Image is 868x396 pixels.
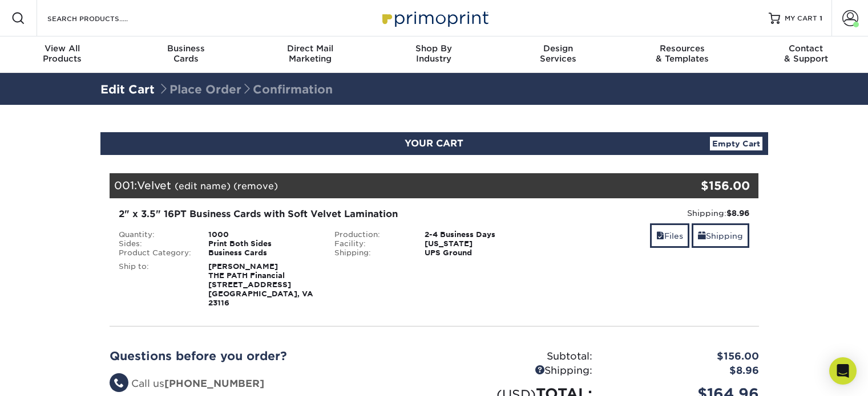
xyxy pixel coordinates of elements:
[110,173,651,198] div: 001:
[416,239,542,248] div: [US_STATE]
[551,207,750,219] div: Shipping:
[100,83,155,96] a: Edit Cart
[175,181,231,191] a: (edit name)
[744,43,868,64] div: & Support
[744,43,868,54] span: Contact
[692,223,749,248] a: Shipping
[200,230,326,239] div: 1000
[248,43,372,54] span: Direct Mail
[124,43,248,54] span: Business
[710,137,762,150] a: Empty Cart
[726,209,749,218] strong: $8.96
[829,357,857,385] div: Open Intercom Messenger
[119,207,534,221] div: 2" x 3.5" 16PT Business Cards with Soft Velvet Lamination
[601,349,768,364] div: $156.00
[620,36,744,73] a: Resources& Templates
[137,179,171,191] span: Velvet
[434,364,601,378] div: Shipping:
[372,36,496,73] a: Shop ByIndustry
[405,138,463,149] span: YOUR CART
[200,239,326,248] div: Print Both Sides
[326,239,416,248] div: Facility:
[601,364,768,378] div: $8.96
[785,14,817,23] span: MY CART
[496,43,620,54] span: Design
[372,43,496,54] span: Shop By
[698,231,706,240] span: shipping
[124,36,248,73] a: BusinessCards
[110,239,200,248] div: Sides:
[496,36,620,73] a: DesignServices
[110,230,200,239] div: Quantity:
[326,230,416,239] div: Production:
[651,177,750,194] div: $156.00
[233,181,278,191] a: (remove)
[208,262,313,307] strong: [PERSON_NAME] THE PATH Financial [STREET_ADDRESS] [GEOGRAPHIC_DATA], VA 23116
[46,11,158,25] input: SEARCH PRODUCTS.....
[416,248,542,258] div: UPS Ground
[620,43,744,64] div: & Templates
[124,43,248,64] div: Cards
[326,248,416,258] div: Shipping:
[434,349,601,364] div: Subtotal:
[110,377,426,391] li: Call us
[110,262,200,308] div: Ship to:
[110,349,426,363] h2: Questions before you order?
[416,230,542,239] div: 2-4 Business Days
[496,43,620,64] div: Services
[620,43,744,54] span: Resources
[248,43,372,64] div: Marketing
[656,231,664,240] span: files
[164,378,264,389] strong: [PHONE_NUMBER]
[158,83,333,96] span: Place Order Confirmation
[377,6,491,30] img: Primoprint
[819,14,822,22] span: 1
[744,36,868,73] a: Contact& Support
[110,248,200,258] div: Product Category:
[248,36,372,73] a: Direct MailMarketing
[200,248,326,258] div: Business Cards
[372,43,496,64] div: Industry
[650,223,689,248] a: Files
